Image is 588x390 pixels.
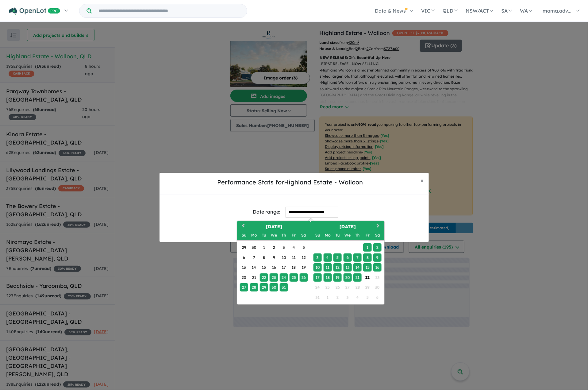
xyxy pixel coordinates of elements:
[374,222,384,231] button: Next Month
[343,283,352,292] div: Not available Wednesday, August 27th, 2025
[299,263,308,272] div: Choose Saturday, July 19th, 2025
[259,253,268,261] div: Choose Tuesday, July 8th, 2025
[270,273,278,281] div: Choose Wednesday, July 23rd, 2025
[373,243,381,252] div: Choose Saturday, August 2nd, 2025
[239,242,309,292] div: Month July, 2025
[237,223,310,230] h2: [DATE]
[290,243,298,252] div: Choose Friday, July 4th, 2025
[363,273,371,281] div: Choose Friday, August 22nd, 2025
[343,231,352,239] div: Wednesday
[290,231,298,239] div: Friday
[279,253,288,261] div: Choose Thursday, July 10th, 2025
[323,231,332,239] div: Monday
[313,273,321,281] div: Choose Sunday, August 17th, 2025
[240,283,248,292] div: Choose Sunday, July 27th, 2025
[333,263,341,272] div: Choose Tuesday, August 12th, 2025
[279,283,288,292] div: Choose Thursday, July 31st, 2025
[250,253,258,261] div: Choose Monday, July 7th, 2025
[270,243,278,252] div: Choose Wednesday, July 2nd, 2025
[299,231,308,239] div: Saturday
[259,263,268,272] div: Choose Tuesday, July 15th, 2025
[353,293,361,301] div: Not available Thursday, September 4th, 2025
[323,283,332,292] div: Not available Monday, August 25th, 2025
[313,283,321,292] div: Not available Sunday, August 24th, 2025
[353,253,361,261] div: Choose Thursday, August 7th, 2025
[343,273,352,281] div: Choose Wednesday, August 20th, 2025
[240,273,248,281] div: Choose Sunday, July 20th, 2025
[270,231,278,239] div: Wednesday
[323,293,332,301] div: Not available Monday, September 1st, 2025
[313,242,382,302] div: Month August, 2025
[290,263,298,272] div: Choose Friday, July 18th, 2025
[333,283,341,292] div: Not available Tuesday, August 26th, 2025
[353,283,361,292] div: Not available Thursday, August 28th, 2025
[363,263,371,272] div: Choose Friday, August 15th, 2025
[313,253,321,261] div: Choose Sunday, August 3rd, 2025
[333,273,341,281] div: Choose Tuesday, August 19th, 2025
[333,231,341,239] div: Tuesday
[270,253,278,261] div: Choose Wednesday, July 9th, 2025
[323,273,332,281] div: Choose Monday, August 18th, 2025
[93,4,246,17] input: Try estate name, suburb, builder or developer
[250,263,258,272] div: Choose Monday, July 14th, 2025
[9,7,60,15] img: Openlot PRO Logo White
[250,283,258,292] div: Choose Monday, July 28th, 2025
[253,208,281,216] div: Date range:
[373,293,381,301] div: Not available Saturday, September 6th, 2025
[259,243,268,252] div: Choose Tuesday, July 1st, 2025
[313,231,321,239] div: Sunday
[333,253,341,261] div: Choose Tuesday, August 5th, 2025
[373,283,381,292] div: Not available Saturday, August 30th, 2025
[164,178,416,187] h5: Performance Stats for Highland Estate - Walloon
[353,273,361,281] div: Choose Thursday, August 21st, 2025
[373,253,381,261] div: Choose Saturday, August 9th, 2025
[240,231,248,239] div: Sunday
[240,263,248,272] div: Choose Sunday, July 13th, 2025
[323,253,332,261] div: Choose Monday, August 4th, 2025
[363,253,371,261] div: Choose Friday, August 8th, 2025
[373,273,381,281] div: Not available Saturday, August 23rd, 2025
[299,243,308,252] div: Choose Saturday, July 5th, 2025
[250,273,258,281] div: Choose Monday, July 21st, 2025
[279,273,288,281] div: Choose Thursday, July 24th, 2025
[310,223,384,230] h2: [DATE]
[299,253,308,261] div: Choose Saturday, July 12th, 2025
[299,273,308,281] div: Choose Saturday, July 26th, 2025
[259,231,268,239] div: Tuesday
[250,231,258,239] div: Monday
[343,253,352,261] div: Choose Wednesday, August 6th, 2025
[363,243,371,252] div: Choose Friday, August 1st, 2025
[343,263,352,272] div: Choose Wednesday, August 13th, 2025
[236,221,384,305] div: Choose Date
[363,283,371,292] div: Not available Friday, August 29th, 2025
[353,263,361,272] div: Choose Thursday, August 14th, 2025
[323,263,332,272] div: Choose Monday, August 11th, 2025
[270,283,278,292] div: Choose Wednesday, July 30th, 2025
[373,231,381,239] div: Saturday
[240,243,248,252] div: Choose Sunday, June 29th, 2025
[363,231,371,239] div: Friday
[313,293,321,301] div: Not available Sunday, August 31st, 2025
[270,263,278,272] div: Choose Wednesday, July 16th, 2025
[259,273,268,281] div: Choose Tuesday, July 22nd, 2025
[290,273,298,281] div: Choose Friday, July 25th, 2025
[373,263,381,272] div: Choose Saturday, August 16th, 2025
[290,253,298,261] div: Choose Friday, July 11th, 2025
[279,263,288,272] div: Choose Thursday, July 17th, 2025
[313,263,321,272] div: Choose Sunday, August 10th, 2025
[421,177,424,184] span: ×
[363,293,371,301] div: Not available Friday, September 5th, 2025
[353,231,361,239] div: Thursday
[259,283,268,292] div: Choose Tuesday, July 29th, 2025
[333,293,341,301] div: Not available Tuesday, September 2nd, 2025
[237,222,247,231] button: Previous Month
[250,243,258,252] div: Choose Monday, June 30th, 2025
[240,253,248,261] div: Choose Sunday, July 6th, 2025
[279,243,288,252] div: Choose Thursday, July 3rd, 2025
[279,231,288,239] div: Thursday
[343,293,352,301] div: Not available Wednesday, September 3rd, 2025
[543,8,572,14] span: mama.adv...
